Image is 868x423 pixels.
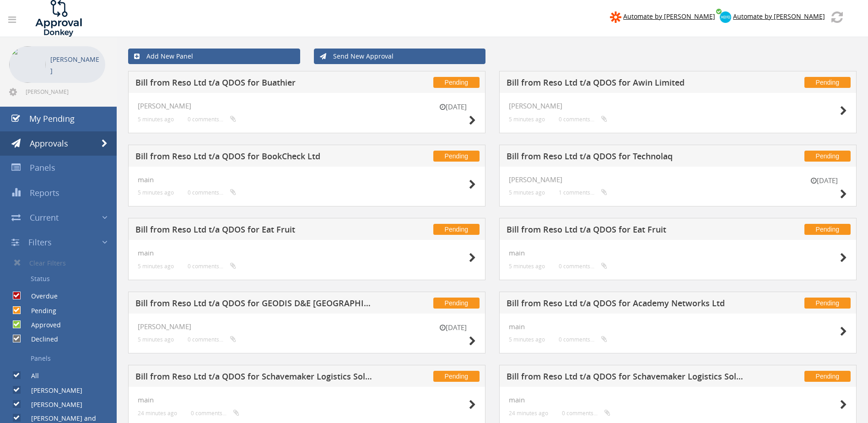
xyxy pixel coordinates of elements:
[7,351,117,366] a: Panels
[135,225,375,237] h5: Bill from Reso Ltd t/a QDOS for Eat Fruit
[509,410,548,417] small: 24 minutes ago
[22,335,58,344] label: Declined
[138,323,476,331] h4: [PERSON_NAME]
[28,237,52,248] span: Filters
[623,12,715,21] span: Automate by [PERSON_NAME]
[22,386,82,395] label: [PERSON_NAME]
[804,371,851,382] span: Pending
[138,410,177,417] small: 24 minutes ago
[430,102,476,112] small: [DATE]
[138,189,174,196] small: 5 minutes ago
[804,224,851,235] span: Pending
[507,152,746,163] h5: Bill from Reso Ltd t/a QDOS for Technolaq
[30,212,59,223] span: Current
[507,299,746,310] h5: Bill from Reso Ltd t/a QDOS for Academy Networks Ltd
[138,336,174,343] small: 5 minutes ago
[135,152,375,163] h5: Bill from Reso Ltd t/a QDOS for BookCheck Ltd
[128,49,300,64] a: Add New Panel
[30,138,68,149] span: Approvals
[433,77,480,88] span: Pending
[509,189,545,196] small: 5 minutes ago
[509,336,545,343] small: 5 minutes ago
[7,271,117,287] a: Status
[50,54,101,76] p: [PERSON_NAME]
[135,372,375,384] h5: Bill from Reso Ltd t/a QDOS for Schavemaker Logistics Solutions
[188,116,236,123] small: 0 comments...
[433,298,480,309] span: Pending
[26,88,103,95] span: [PERSON_NAME][EMAIL_ADDRESS][DOMAIN_NAME]
[138,396,476,404] h4: main
[22,306,56,315] label: Pending
[804,151,851,162] span: Pending
[433,224,480,235] span: Pending
[138,102,476,110] h4: [PERSON_NAME]
[138,116,174,123] small: 5 minutes ago
[559,189,607,196] small: 1 comments...
[22,400,82,409] label: [PERSON_NAME]
[188,189,236,196] small: 0 comments...
[509,396,847,404] h4: main
[30,187,59,198] span: Reports
[559,116,607,123] small: 0 comments...
[610,11,621,23] img: zapier-logomark.png
[138,263,174,270] small: 5 minutes ago
[188,263,236,270] small: 0 comments...
[22,371,39,380] label: All
[804,298,851,309] span: Pending
[720,11,731,23] img: xero-logo.png
[135,78,375,90] h5: Bill from Reso Ltd t/a QDOS for Buathier
[22,292,58,301] label: Overdue
[509,249,847,257] h4: main
[801,176,847,185] small: [DATE]
[314,49,486,64] a: Send New Approval
[191,410,239,417] small: 0 comments...
[562,410,610,417] small: 0 comments...
[831,11,843,23] img: refresh.png
[509,102,847,110] h4: [PERSON_NAME]
[433,371,480,382] span: Pending
[507,78,746,90] h5: Bill from Reso Ltd t/a QDOS for Awin Limited
[507,372,746,384] h5: Bill from Reso Ltd t/a QDOS for Schavemaker Logistics Solutions
[138,176,476,184] h4: main
[430,323,476,332] small: [DATE]
[433,151,480,162] span: Pending
[509,116,545,123] small: 5 minutes ago
[559,263,607,270] small: 0 comments...
[7,255,117,271] a: Clear Filters
[733,12,825,21] span: Automate by [PERSON_NAME]
[29,113,75,124] span: My Pending
[559,336,607,343] small: 0 comments...
[509,176,847,184] h4: [PERSON_NAME]
[507,225,746,237] h5: Bill from Reso Ltd t/a QDOS for Eat Fruit
[804,77,851,88] span: Pending
[509,323,847,331] h4: main
[188,336,236,343] small: 0 comments...
[22,320,61,330] label: Approved
[509,263,545,270] small: 5 minutes ago
[138,249,476,257] h4: main
[135,299,375,310] h5: Bill from Reso Ltd t/a QDOS for GEODIS D&E [GEOGRAPHIC_DATA]
[30,162,55,173] span: Panels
